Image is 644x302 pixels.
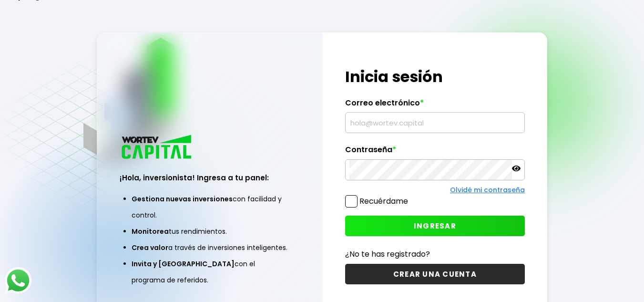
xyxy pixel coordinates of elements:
a: ¿No te has registrado?CREAR UNA CUENTA [345,248,525,284]
li: tus rendimientos. [132,223,288,240]
li: con facilidad y control. [132,191,288,223]
p: ¿No te has registrado? [345,248,525,260]
h1: Inicia sesión [345,65,525,88]
li: a través de inversiones inteligentes. [132,240,288,256]
label: Contraseña [345,145,525,159]
label: Recuérdame [359,196,408,207]
li: con el programa de referidos. [132,256,288,288]
span: Crea valor [132,243,168,252]
button: INGRESAR [345,216,525,236]
h3: ¡Hola, inversionista! Ingresa a tu panel: [120,172,300,183]
img: logo_wortev_capital [120,134,195,162]
input: hola@wortev.capital [349,113,521,133]
label: Correo electrónico [345,98,525,113]
img: logos_whatsapp-icon.242b2217.svg [5,267,31,294]
span: Gestiona nuevas inversiones [132,194,233,204]
span: Monitorea [132,227,169,236]
span: Invita y [GEOGRAPHIC_DATA] [132,259,235,269]
button: CREAR UNA CUENTA [345,264,525,284]
span: INGRESAR [414,221,456,231]
a: Olvidé mi contraseña [450,185,525,195]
